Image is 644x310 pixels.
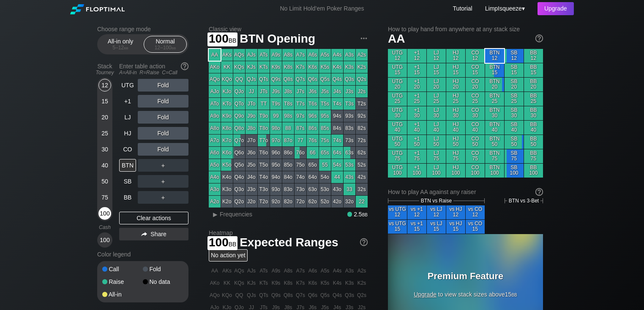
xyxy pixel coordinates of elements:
[246,98,257,110] div: JTo
[221,110,233,122] div: K9o
[124,45,128,51] span: bb
[141,232,147,237] img: share.864f2f62.svg
[295,159,306,171] div: 75o
[356,86,368,97] div: J2s
[344,110,355,122] div: 93s
[427,49,446,63] div: LJ 12
[524,92,543,106] div: BB 25
[524,121,543,135] div: BB 40
[138,175,188,188] div: ＋
[258,135,270,146] div: T7o
[485,121,504,135] div: BTN 40
[446,121,465,135] div: HJ 40
[103,45,138,51] div: 5 – 12
[119,159,136,172] div: BTN
[221,49,233,61] div: AKs
[505,135,524,149] div: SB 50
[101,36,140,52] div: All-in only
[466,164,485,178] div: CO 100
[466,106,485,120] div: CO 30
[221,147,233,159] div: K6o
[466,92,485,106] div: CO 25
[331,110,343,122] div: 94s
[94,59,116,79] div: Stack
[331,61,343,73] div: K4s
[102,279,143,285] div: Raise
[446,92,465,106] div: HJ 25
[344,171,355,183] div: 43s
[209,135,221,146] div: A7o
[295,49,306,61] div: A7s
[331,98,343,110] div: T4s
[485,135,504,149] div: BTN 50
[319,147,331,159] div: 65s
[485,92,504,106] div: BTN 25
[307,159,319,171] div: 65o
[258,159,270,171] div: T5o
[258,61,270,73] div: KTs
[209,159,221,171] div: A5o
[356,49,368,61] div: A2s
[427,92,446,106] div: LJ 25
[102,291,143,297] div: All-in
[295,183,306,195] div: 73o
[270,110,282,122] div: 99
[505,63,524,77] div: SB 15
[331,196,343,208] div: 42o
[427,106,446,120] div: LJ 30
[307,196,319,208] div: 62o
[246,196,257,208] div: J2o
[209,171,221,183] div: A4o
[282,183,294,195] div: 83o
[98,79,111,92] div: 12
[356,171,368,183] div: 42s
[388,121,407,135] div: UTG 40
[98,207,111,220] div: 100
[466,135,485,149] div: CO 50
[427,63,446,77] div: LJ 15
[466,78,485,92] div: CO 20
[282,135,294,146] div: 87o
[538,2,574,15] div: Upgrade
[319,98,331,110] div: T5s
[356,98,368,110] div: T2s
[138,79,188,92] div: Fold
[535,187,544,197] img: help.32db89a4.svg
[282,49,294,61] div: A8s
[295,147,306,159] div: 76o
[102,266,143,272] div: Call
[270,61,282,73] div: K9s
[331,171,343,183] div: 44
[344,49,355,61] div: A3s
[319,159,331,171] div: 55
[466,63,485,77] div: CO 15
[209,110,221,122] div: A9o
[446,63,465,77] div: HJ 15
[524,149,543,163] div: BB 75
[221,171,233,183] div: K4o
[319,49,331,61] div: A5s
[138,127,188,140] div: Fold
[221,86,233,97] div: KJo
[270,147,282,159] div: 96o
[505,121,524,135] div: SB 40
[221,73,233,85] div: KQo
[258,171,270,183] div: T4o
[233,196,245,208] div: Q2o
[146,36,185,52] div: Normal
[209,73,221,85] div: AQo
[388,63,407,77] div: UTG 15
[331,49,343,61] div: A4s
[270,73,282,85] div: Q9s
[246,122,257,134] div: J8o
[270,49,282,61] div: A9s
[319,86,331,97] div: J5s
[98,111,111,124] div: 20
[97,26,188,32] h2: Choose range mode
[319,196,331,208] div: 52o
[233,171,245,183] div: Q4o
[138,143,188,156] div: Fold
[307,73,319,85] div: Q6s
[307,122,319,134] div: 86s
[207,32,237,46] span: 100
